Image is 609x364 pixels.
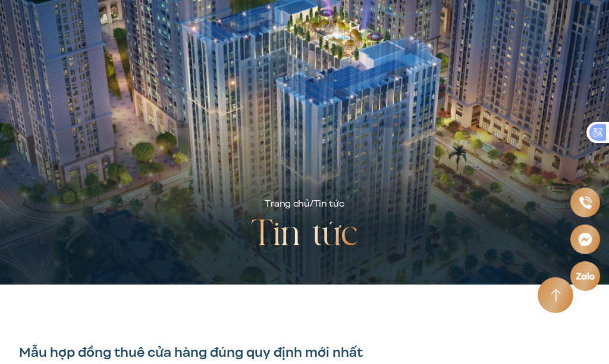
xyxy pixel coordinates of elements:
[265,197,309,210] a: Trang chủ
[551,289,561,302] img: Arrow icon
[579,196,592,209] img: Phone icon
[575,273,595,280] img: Zalo icon
[251,211,358,259] h2: Tin tức
[19,344,590,361] h1: Mẫu hợp đồng thuê cửa hàng đúng quy định mới nhất
[313,197,344,210] span: Tin tức
[265,197,344,211] div: /
[578,232,593,247] img: Messenger icon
